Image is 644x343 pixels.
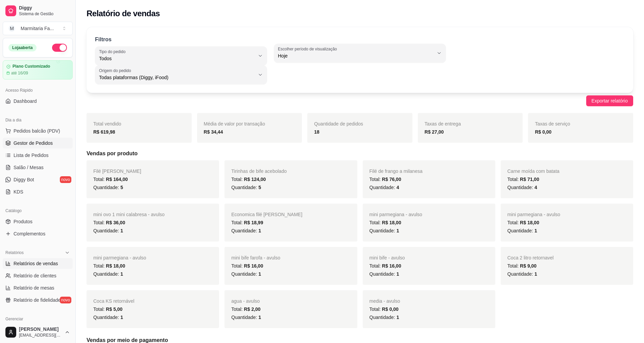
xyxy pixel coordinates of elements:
span: Todas plataformas (Diggy, iFood) [99,74,255,81]
span: 1 [397,315,399,320]
span: R$ 0,00 [382,306,399,312]
span: Quantidade de pedidos [314,121,363,127]
span: Quantidade: [93,315,123,320]
button: Alterar Status [52,44,67,52]
span: Quantidade: [369,315,399,320]
span: Total vendido [93,121,121,127]
span: R$ 36,00 [106,220,125,225]
a: Lista de Pedidos [3,150,73,161]
span: Lista de Pedidos [14,152,49,159]
span: Gestor de Pedidos [14,140,53,146]
button: Select a team [3,22,73,35]
strong: R$ 27,00 [425,129,444,135]
a: Diggy Botnovo [3,174,73,185]
span: 4 [534,185,537,190]
span: 1 [120,228,123,233]
span: Total: [231,263,263,269]
span: media - avulso [369,298,400,304]
span: Total: [369,306,399,312]
a: Plano Customizadoaté 16/09 [3,60,73,79]
span: Sistema de Gestão [19,11,70,17]
span: Taxas de serviço [535,121,570,127]
span: Coca KS retornável [93,298,134,304]
a: Produtos [3,216,73,227]
span: Complementos [14,230,45,237]
button: Exportar relatório [586,95,633,106]
span: Quantidade: [231,271,261,277]
span: Economica filé [PERSON_NAME] [231,212,302,217]
span: 1 [397,271,399,277]
span: Quantidade: [93,185,123,190]
a: Gestor de Pedidos [3,138,73,148]
span: R$ 164,00 [106,177,128,182]
div: Dia a dia [3,115,73,125]
span: Quantidade: [369,271,399,277]
span: Quantidade: [231,228,261,233]
a: Salão / Mesas [3,162,73,173]
label: Escolher período de visualização [278,46,339,52]
strong: R$ 619,98 [93,129,115,135]
span: Diggy Bot [14,176,34,183]
span: mini ovo 1 mini calabresa - avulso [93,212,165,217]
a: KDS [3,186,73,197]
label: Tipo do pedido [99,49,128,54]
span: Relatório de clientes [14,272,56,279]
span: 5 [258,185,261,190]
div: Loja aberta [8,44,37,51]
span: Total: [93,263,125,269]
span: R$ 124,00 [244,177,266,182]
article: Plano Customizado [13,64,50,69]
span: mini parmegiana - avulso [507,212,560,217]
span: Total: [507,177,539,182]
span: M [8,25,15,32]
strong: R$ 0,00 [535,129,551,135]
p: Filtros [95,36,112,44]
span: 1 [534,271,537,277]
span: mini parmegiana - avulso [93,255,146,260]
span: Dashboard [14,98,37,105]
span: Quantidade: [507,228,537,233]
span: Quantidade: [507,185,537,190]
span: Taxas de entrega [425,121,461,127]
button: Escolher período de visualizaçãoHoje [274,44,446,63]
a: Relatório de clientes [3,270,73,281]
span: Total: [93,177,128,182]
span: mini bife farofa - avulso [231,255,280,260]
span: R$ 18,00 [106,263,125,269]
span: mini bife - avulso [369,255,405,260]
span: R$ 18,00 [520,220,539,225]
span: [PERSON_NAME] [19,326,62,333]
a: Relatório de mesas [3,282,73,293]
span: R$ 16,00 [244,263,263,269]
span: Total: [369,220,401,225]
span: Carne moída com batata [507,168,559,174]
span: Relatório de fidelidade [14,297,61,303]
span: Produtos [14,218,32,225]
button: Origem do pedidoTodas plataformas (Diggy, iFood) [95,65,267,84]
span: KDS [14,188,23,195]
a: DiggySistema de Gestão [3,3,73,19]
span: Relatórios de vendas [14,260,58,267]
span: Total: [231,220,263,225]
span: Quantidade: [507,271,537,277]
span: Filé de frango a milanesa [369,168,423,174]
span: Total: [507,263,536,269]
span: Quantidade: [93,228,123,233]
div: Marmitaria Fa ... [21,25,54,32]
span: Todos [99,55,255,62]
div: Gerenciar [3,314,73,324]
span: Tirinhas de bife acebolado [231,168,287,174]
span: 1 [258,315,261,320]
a: Dashboard [3,96,73,107]
span: 5 [120,185,123,190]
span: agua - avulso [231,298,260,304]
span: R$ 2,00 [244,306,261,312]
span: Relatório de mesas [14,284,54,291]
span: Quantidade: [93,271,123,277]
a: Relatórios de vendas [3,258,73,269]
span: Total: [231,177,266,182]
span: 1 [534,228,537,233]
a: Complementos [3,228,73,239]
span: Total: [93,220,125,225]
span: Diggy [19,5,70,11]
